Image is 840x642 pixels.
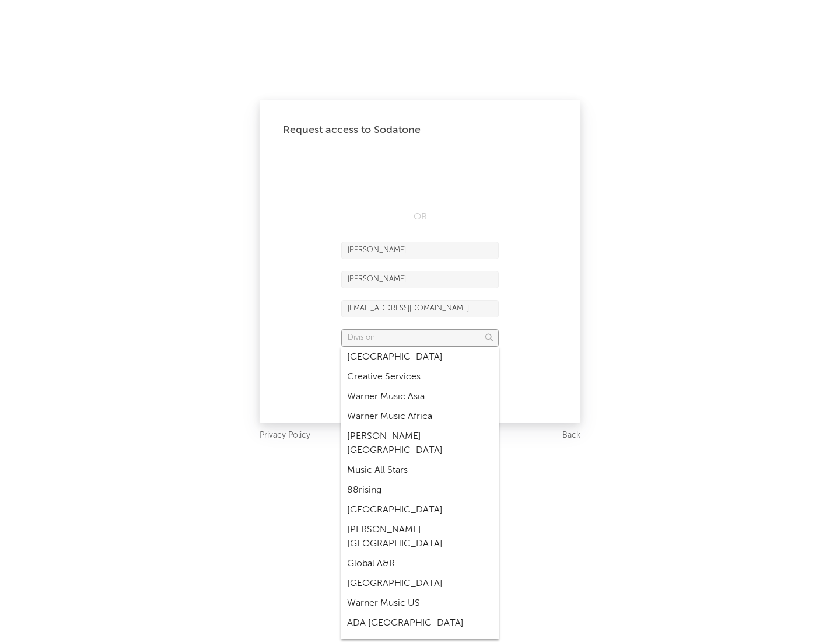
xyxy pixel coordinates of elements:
[283,123,557,137] div: Request access to Sodatone
[341,407,499,427] div: Warner Music Africa
[341,329,499,347] input: Division
[341,500,499,520] div: [GEOGRAPHIC_DATA]
[341,210,499,224] div: OR
[341,387,499,407] div: Warner Music Asia
[341,520,499,554] div: [PERSON_NAME] [GEOGRAPHIC_DATA]
[341,242,499,259] input: First Name
[341,594,499,613] div: Warner Music US
[341,480,499,500] div: 88rising
[341,347,499,367] div: [GEOGRAPHIC_DATA]
[341,613,499,633] div: ADA [GEOGRAPHIC_DATA]
[341,300,499,317] input: Email
[341,427,499,460] div: [PERSON_NAME] [GEOGRAPHIC_DATA]
[562,428,580,443] a: Back
[341,271,499,288] input: Last Name
[341,574,499,594] div: [GEOGRAPHIC_DATA]
[341,460,499,480] div: Music All Stars
[260,428,310,443] a: Privacy Policy
[341,367,499,387] div: Creative Services
[341,554,499,574] div: Global A&R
